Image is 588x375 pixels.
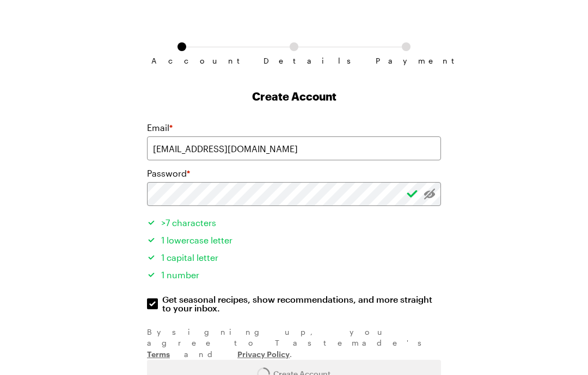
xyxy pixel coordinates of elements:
ol: Subscription checkout form navigation [147,42,441,57]
span: 1 capital letter [161,252,218,262]
label: Password [147,167,190,180]
input: Get seasonal recipes, show recommendations, and more straight to your inbox. [147,298,158,309]
div: By signing up , you agree to Tastemade's and . [147,327,441,360]
span: Account [151,57,212,65]
a: Terms [147,348,170,359]
span: Details [264,57,324,65]
span: >7 characters [161,217,216,228]
h1: Create Account [147,89,441,104]
span: Payment [376,57,437,65]
span: 1 lowercase letter [161,235,232,245]
label: Email [147,121,173,134]
span: 1 number [161,270,199,280]
a: Privacy Policy [237,348,290,359]
span: Get seasonal recipes, show recommendations, and more straight to your inbox. [162,295,442,312]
